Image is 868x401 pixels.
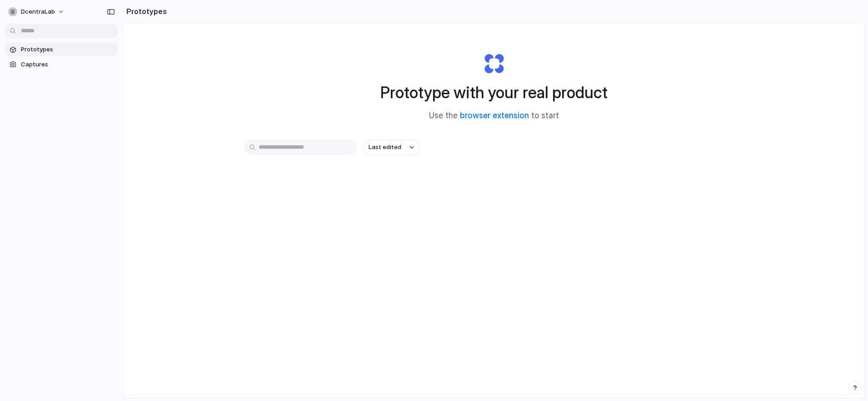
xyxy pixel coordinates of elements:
h2: Prototypes [123,6,167,17]
a: Captures [5,58,118,71]
a: browser extension [460,111,529,120]
button: DcentraLab [5,5,69,19]
span: Use the to start [429,110,559,122]
span: Captures [21,60,115,69]
span: Prototypes [21,45,115,54]
h1: Prototype with your real product [380,80,608,105]
button: Last edited [363,140,419,155]
span: DcentraLab [21,7,55,16]
a: Prototypes [5,43,118,56]
span: Last edited [369,143,401,152]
